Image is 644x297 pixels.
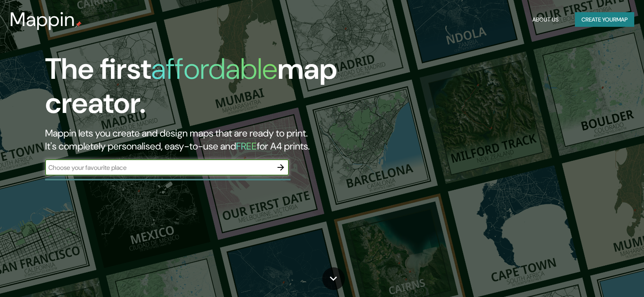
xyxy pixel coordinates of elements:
[75,21,82,28] img: mappin-pin
[45,52,367,127] h1: The first map creator.
[45,127,367,153] h2: Mappin lets you create and design maps that are ready to print. It's completely personalised, eas...
[151,50,278,88] h1: affordable
[236,140,257,152] h5: FREE
[45,163,273,172] input: Choose your favourite place
[575,12,634,27] button: Create yourmap
[529,12,562,27] button: About Us
[10,8,75,31] h3: Mappin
